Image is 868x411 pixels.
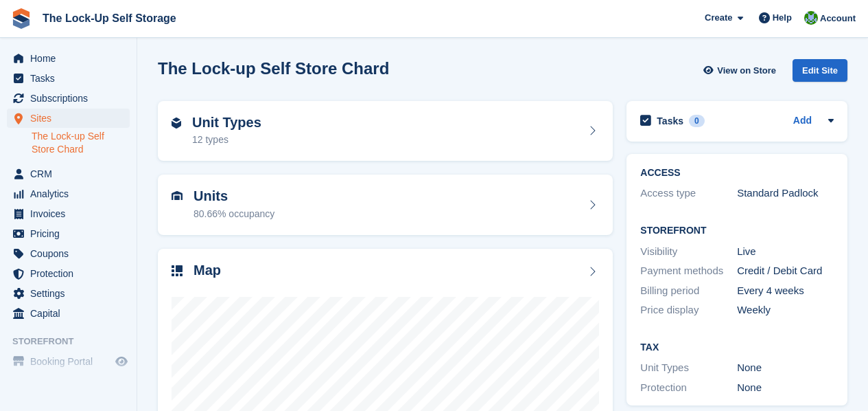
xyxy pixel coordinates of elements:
a: The Lock-Up Self Storage [37,7,182,30]
span: Create [705,11,732,25]
a: Unit Types 12 types [158,101,613,162]
div: Credit / Debit Card [737,263,834,279]
h2: Unit Types [192,115,261,131]
span: Analytics [30,184,113,203]
a: menu [7,264,130,283]
div: Protection [640,380,737,396]
div: Access type [640,186,737,201]
h2: Tax [640,342,834,353]
span: Subscriptions [30,89,113,108]
div: 0 [689,115,705,127]
a: Preview store [113,353,130,370]
img: stora-icon-8386f47178a22dfd0bd8f6a31ec36ba5ce8667c1dd55bd0f319d3a0aa187defe.svg [11,8,32,29]
a: The Lock-up Self Store Chard [32,130,130,156]
div: Payment methods [640,263,737,279]
h2: Storefront [640,225,834,236]
span: Booking Portal [30,352,113,371]
span: Home [30,49,113,68]
span: Capital [30,304,113,323]
span: Protection [30,264,113,283]
a: Edit Site [793,59,847,87]
span: Help [773,11,792,25]
div: None [737,380,834,396]
span: Tasks [30,69,113,88]
h2: Units [193,188,274,204]
div: Edit Site [793,59,847,82]
img: unit-type-icn-2b2737a686de81e16bb02015468b77c625bbabd49415b5ef34ead5e3b44a266d.svg [172,118,181,129]
span: CRM [30,164,113,184]
span: Invoices [30,204,113,223]
a: menu [7,284,130,303]
h2: Map [193,263,221,278]
h2: The Lock-up Self Store Chard [158,59,389,78]
div: Unit Types [640,360,737,376]
div: Every 4 weeks [737,283,834,299]
a: menu [7,204,130,223]
img: unit-icn-7be61d7bf1b0ce9d3e12c5938cc71ed9869f7b940bace4675aadf7bd6d80202e.svg [172,191,183,201]
h2: ACCESS [640,168,834,179]
a: menu [7,164,130,184]
span: Settings [30,284,113,303]
a: menu [7,69,130,88]
span: View on Store [717,64,776,78]
a: menu [7,109,130,128]
h2: Tasks [657,115,683,127]
a: menu [7,244,130,263]
a: Units 80.66% occupancy [158,175,613,235]
div: None [737,360,834,376]
a: Add [793,113,812,129]
div: Billing period [640,283,737,299]
a: menu [7,49,130,68]
div: Live [737,244,834,260]
img: Andrew Beer [804,11,818,25]
span: Account [820,12,856,25]
a: menu [7,352,130,371]
a: menu [7,184,130,203]
div: 80.66% occupancy [193,207,274,221]
a: menu [7,304,130,323]
img: map-icn-33ee37083ee616e46c38cad1a60f524a97daa1e2b2c8c0bc3eb3415660979fc1.svg [172,265,183,276]
div: 12 types [192,133,261,147]
div: Visibility [640,244,737,260]
span: Coupons [30,244,113,263]
a: View on Store [701,59,782,82]
div: Standard Padlock [737,186,834,201]
span: Sites [30,109,113,128]
div: Weekly [737,302,834,318]
span: Storefront [12,335,137,348]
a: menu [7,89,130,108]
a: menu [7,224,130,243]
div: Price display [640,302,737,318]
span: Pricing [30,224,113,243]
